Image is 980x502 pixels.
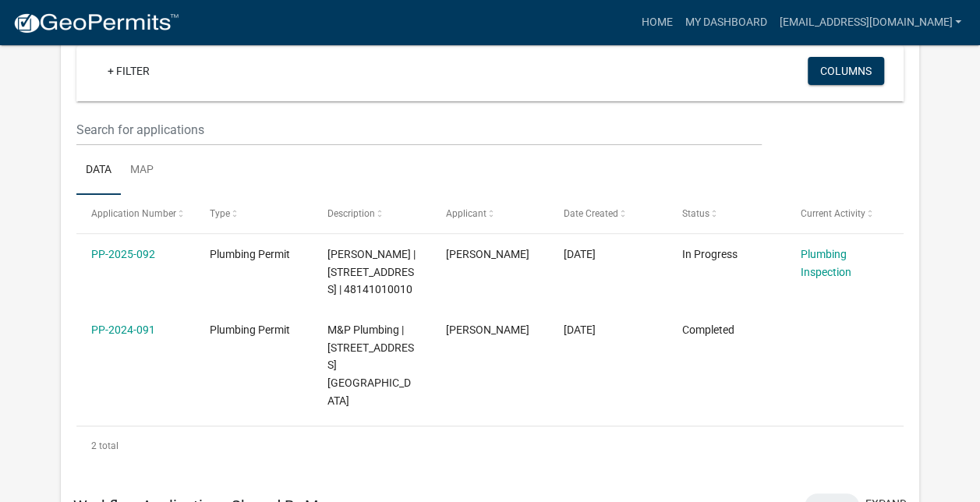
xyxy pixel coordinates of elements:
[76,146,121,196] a: Data
[446,208,486,219] span: Applicant
[91,208,176,219] span: Application Number
[210,208,230,219] span: Type
[91,248,155,260] a: PP-2025-092
[564,208,618,219] span: Date Created
[313,195,431,232] datatable-header-cell: Description
[95,57,162,85] a: + Filter
[76,426,904,465] div: 2 total
[327,323,414,407] span: M&P Plumbing | 302 E TRAIL RIDGE AVE | 48711040070
[446,248,529,260] span: Micheal l Cosimo
[667,195,786,232] datatable-header-cell: Status
[682,208,709,219] span: Status
[564,323,596,336] span: 09/14/2024
[76,195,195,232] datatable-header-cell: Application Number
[91,323,155,336] a: PP-2024-091
[800,208,865,219] span: Current Activity
[564,248,596,260] span: 08/07/2025
[682,323,734,336] span: Completed
[327,208,375,219] span: Description
[76,114,762,146] input: Search for applications
[446,323,529,336] span: Micheal l Cosimo
[121,146,163,196] a: Map
[785,195,904,232] datatable-header-cell: Current Activity
[773,8,968,37] a: [EMAIL_ADDRESS][DOMAIN_NAME]
[635,8,678,37] a: Home
[210,323,290,336] span: Plumbing Permit
[682,248,738,260] span: In Progress
[194,195,313,232] datatable-header-cell: Type
[808,57,884,85] button: Columns
[800,248,851,278] a: Plumbing Inspection
[327,248,416,296] span: Micheal Cosimo | 805 W SALEM AVE | 48141010010
[210,248,290,260] span: Plumbing Permit
[61,16,919,481] div: collapse
[549,195,667,232] datatable-header-cell: Date Created
[678,8,773,37] a: My Dashboard
[431,195,550,232] datatable-header-cell: Applicant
